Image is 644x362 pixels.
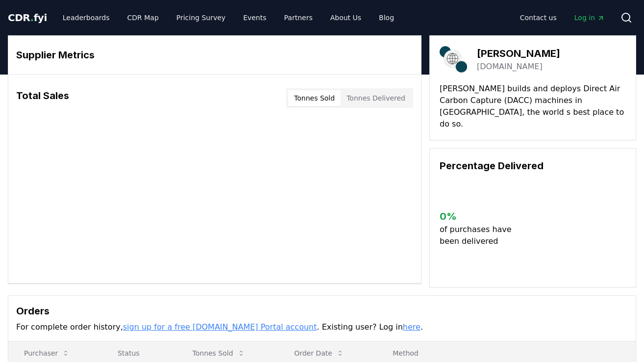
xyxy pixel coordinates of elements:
[276,9,321,26] a: Partners
[440,224,517,247] p: of purchases have been delivered
[440,46,467,73] img: Octavia Carbon-logo
[288,90,341,106] button: Tonnes Sold
[8,12,47,24] span: CDR fyi
[16,88,69,108] h3: Total Sales
[123,322,317,332] a: sign up for a free [DOMAIN_NAME] Portal account
[110,348,169,358] p: Status
[440,158,626,173] h3: Percentage Delivered
[574,13,605,23] span: Log in
[235,9,274,26] a: Events
[477,61,543,73] a: [DOMAIN_NAME]
[403,322,421,332] a: here
[16,48,413,62] h3: Supplier Metrics
[341,90,411,106] button: Tonnes Delivered
[16,304,628,318] h3: Orders
[440,209,517,224] h3: 0 %
[55,9,402,26] nav: Main
[512,9,613,26] nav: Main
[371,9,402,26] a: Blog
[120,9,167,26] a: CDR Map
[169,9,233,26] a: Pricing Survey
[440,83,626,130] p: [PERSON_NAME] builds and deploys Direct Air Carbon Capture (DACC) machines in [GEOGRAPHIC_DATA], ...
[385,348,628,358] p: Method
[512,9,565,26] a: Contact us
[8,11,47,25] a: CDR.fyi
[30,12,34,24] span: .
[16,321,628,333] p: For complete order history, . Existing user? Log in .
[322,9,369,26] a: About Us
[567,9,613,26] a: Log in
[55,9,118,26] a: Leaderboards
[477,46,560,61] h3: [PERSON_NAME]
